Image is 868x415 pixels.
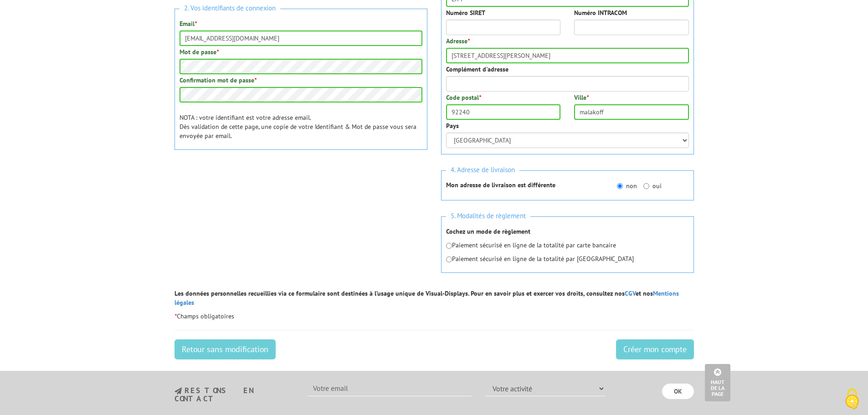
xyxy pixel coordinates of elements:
p: Paiement sécurisé en ligne de la totalité par [GEOGRAPHIC_DATA] [446,254,689,263]
label: Adresse [446,36,470,46]
a: Mentions légales [175,289,679,307]
label: Ville [574,93,589,102]
input: oui [643,183,649,189]
span: 2. Vos identifiants de connexion [180,2,280,15]
p: NOTA : votre identifiant est votre adresse email. Dès validation de cette page, une copie de votr... [180,113,422,140]
label: Complément d'adresse [446,65,508,74]
label: Pays [446,121,459,130]
label: non [617,181,637,190]
h3: restons en contact [175,387,294,403]
p: Paiement sécurisé en ligne de la totalité par carte bancaire [446,241,689,250]
iframe: reCAPTCHA [175,166,313,201]
button: Cookies (fenêtre modale) [836,384,868,415]
span: 5. Modalités de règlement [446,210,530,222]
strong: Les données personnelles recueillies via ce formulaire sont destinées à l’usage unique de Visual-... [175,289,679,307]
span: 4. Adresse de livraison [446,164,519,176]
a: Haut de la page [705,364,730,401]
img: newsletter.jpg [175,387,182,395]
label: Mot de passe [180,47,219,56]
a: CGV [625,289,636,297]
a: Retour sans modification [175,339,276,359]
input: Créer mon compte [616,339,694,359]
label: oui [643,181,662,190]
label: Confirmation mot de passe [180,76,257,85]
strong: Mon adresse de livraison est différente [446,181,555,189]
label: Email [180,19,197,28]
label: Numéro SIRET [446,8,485,17]
input: Votre email [308,381,472,396]
label: Numéro INTRACOM [574,8,627,17]
input: non [617,183,623,189]
input: OK [662,384,694,399]
label: Code postal [446,93,481,102]
p: Champs obligatoires [175,312,694,321]
strong: Cochez un mode de règlement [446,227,530,236]
img: Cookies (fenêtre modale) [841,388,863,410]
